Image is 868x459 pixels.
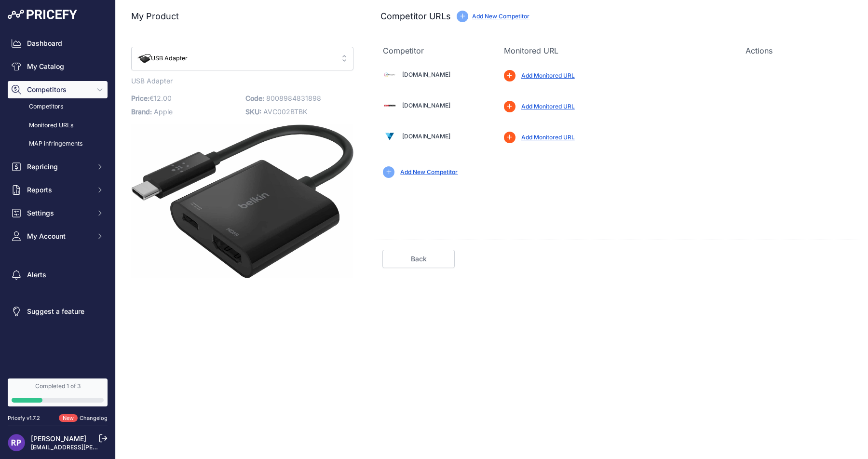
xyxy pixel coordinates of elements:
[8,266,108,283] a: Alerts
[8,35,108,367] nav: Sidebar
[137,52,151,65] img: usbadapter.jpg
[8,158,108,175] button: Repricing
[402,133,450,140] a: [DOMAIN_NAME]
[8,181,108,199] button: Reports
[521,72,575,79] a: Add Monitored URL
[8,204,108,222] button: Settings
[27,162,90,172] span: Repricing
[8,98,108,115] a: Competitors
[8,378,108,406] a: Completed 1 of 3
[27,185,90,195] span: Reports
[8,35,108,52] a: Dashboard
[245,108,261,116] span: SKU:
[8,117,108,134] a: Monitored URLs
[27,85,90,94] span: Competitors
[8,303,108,320] a: Suggest a feature
[521,134,575,141] a: Add Monitored URL
[402,102,450,109] a: [DOMAIN_NAME]
[472,13,529,20] a: Add New Competitor
[8,228,108,245] button: My Account
[382,250,455,268] a: Back
[12,382,104,390] div: Completed 1 of 3
[380,10,451,23] h3: Competitor URLs
[31,444,179,451] a: [EMAIL_ADDRESS][PERSON_NAME][DOMAIN_NAME]
[8,414,40,422] div: Pricefy v1.7.2
[402,71,450,78] a: [DOMAIN_NAME]
[245,94,264,102] span: Code:
[154,94,172,102] span: 12.00
[8,81,108,98] button: Competitors
[746,45,851,56] p: Actions
[27,231,90,241] span: My Account
[131,10,353,23] h3: My Product
[131,75,173,87] span: USB Adapter
[137,54,334,63] span: USB Adapter
[131,94,149,102] span: Price:
[80,415,108,421] a: Changelog
[263,108,307,116] span: AVC002BTBK
[154,108,173,116] span: Apple
[504,45,730,56] p: Monitored URL
[266,94,321,102] span: 8008984831898
[8,10,77,19] img: Pricefy Logo
[8,135,108,152] a: MAP infringements
[521,103,575,110] a: Add Monitored URL
[59,414,78,422] span: New
[131,47,353,70] button: USB Adapter
[131,108,152,116] span: Brand:
[383,45,488,56] p: Competitor
[131,92,240,105] p: €
[27,208,90,218] span: Settings
[8,58,108,75] a: My Catalog
[400,168,458,175] a: Add New Competitor
[31,434,86,443] a: [PERSON_NAME]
